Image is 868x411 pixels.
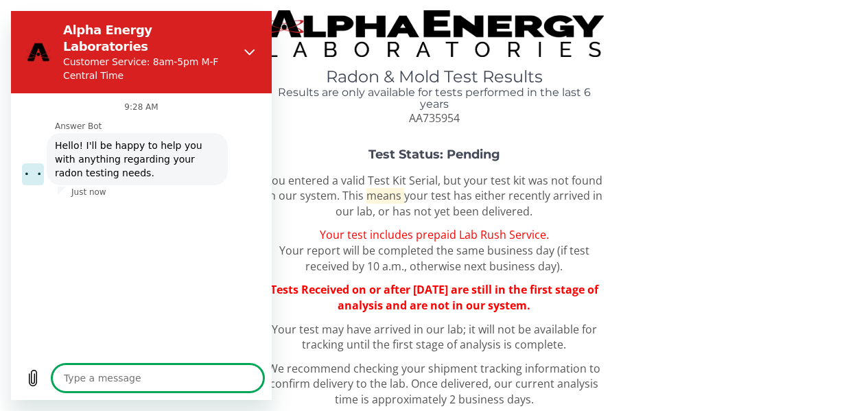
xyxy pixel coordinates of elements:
[265,227,604,274] p: Your report will be completed the same business day (if test received by 10 a.m., otherwise next ...
[8,353,36,381] button: Upload file
[409,110,460,126] span: AA735954
[265,10,604,57] img: TightCrop.jpg
[225,27,253,55] button: Close
[270,282,598,313] span: Tests Received on or after [DATE] are still in the first stage of analysis and are not in our sys...
[52,44,220,71] p: Customer Service: 8am-5pm M-F Central Time
[60,176,95,187] p: Just now
[320,227,549,242] span: Your test includes prepaid Lab Rush Service.
[368,147,500,162] strong: Test Status: Pending
[11,11,272,400] iframe: Messaging window
[335,376,599,407] span: Once delivered, our current analysis time is approximately 2 business days.
[268,361,600,392] span: We recommend checking your shipment tracking information to confirm delivery to the lab.
[44,110,261,121] p: Answer Bot
[113,91,147,102] p: 9:28 AM
[265,322,604,353] p: Your test may have arrived in our lab; it will not be available for tracking until the first stag...
[265,68,604,86] h1: Radon & Mold Test Results
[265,86,604,110] h4: Results are only available for tests performed in the last 6 years
[265,173,604,220] p: You entered a valid Test Kit Serial, but your test kit was not found in our system. This means yo...
[44,128,209,169] span: Hello! I'll be happy to help you with anything regarding your radon testing needs.
[52,11,220,44] h2: Alpha Energy Laboratories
